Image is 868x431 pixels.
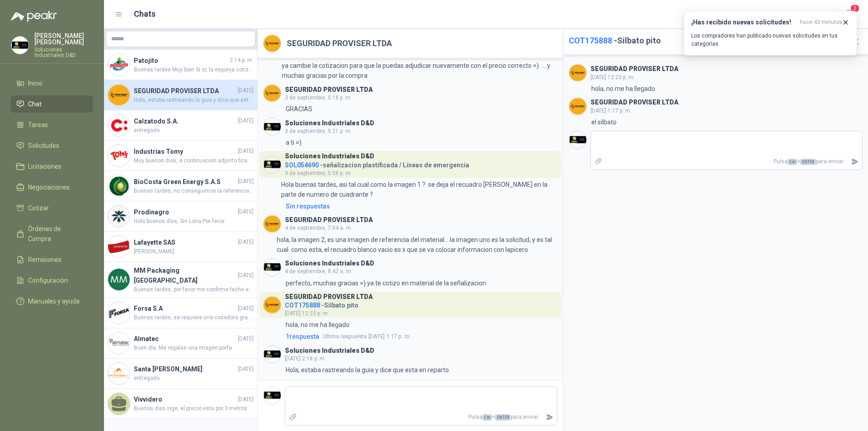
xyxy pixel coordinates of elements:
[238,177,254,186] span: [DATE]
[134,247,254,256] span: [PERSON_NAME]
[11,75,93,92] a: Inicio
[134,147,236,156] h4: Industrias Tomy
[569,98,586,115] img: Company Logo
[323,332,411,341] span: [DATE] 1:17 p. m.
[285,161,319,169] span: SOL054690
[108,363,130,384] img: Company Logo
[28,275,68,285] span: Configuración
[495,414,511,421] span: ENTER
[134,8,156,20] h1: Chats
[28,99,42,109] span: Chat
[104,110,257,141] a: Company LogoCalzatodo S.A.[DATE]entregado
[286,278,486,288] p: perfecto, muchas gracias =) ya te cotizo en material de la señalizacion
[11,116,93,133] a: Tareas
[287,37,392,50] h2: SEGURIDAD PROVISER LTDA
[264,346,281,363] img: Company Logo
[134,404,254,413] span: Buenos dias inge, el precio esta por 3 metros..
[104,298,257,328] a: Company LogoForsa S.A[DATE]Buenas tardes, se requiere una cosedora grande, Idustrial, pienso que ...
[285,87,373,92] h3: SEGURIDAD PROVISER LTDA
[286,320,349,330] p: hola, no me ha llegado
[569,36,612,45] span: COT175888
[285,409,301,425] label: Adjuntar archivos
[285,159,469,168] h4: - señalizacion plastificada / Líneas de emergencia
[590,108,632,114] span: [DATE] 1:17 p. m.
[285,294,373,299] h3: SEGURIDAD PROVISER LTDA
[104,171,257,201] a: Company LogoBioCosta Green Energy S.A.S[DATE]Buenas tardes, no conseguimos la referencia de la pu...
[108,302,130,324] img: Company Logo
[11,199,93,217] a: Cotizar
[108,332,130,354] img: Company Logo
[11,179,93,196] a: Negociaciones
[104,50,257,80] a: Company LogoPatojito2:14 p. m.Buenas tardes Muy bien Si sr, la esponja cotizada corresponde a la ...
[285,170,352,176] span: 3 de septiembre, 5:58 p. m.
[284,201,557,211] a: Sin respuestas
[301,409,542,425] p: Pulsa + para enviar
[285,95,352,101] span: 3 de septiembre, 5:18 p. m.
[134,126,254,135] span: entregado
[285,128,352,134] span: 3 de septiembre, 5:21 p. m.
[134,66,254,74] span: Buenas tardes Muy bien Si sr, la esponja cotizada corresponde a la solicitada
[108,269,130,290] img: Company Logo
[104,80,257,110] a: Company LogoSEGURIDAD PROVISER LTDA[DATE]Hola, estaba rastreando la guia y dice que esta en reparto
[286,365,449,375] p: Hola, estaba rastreando la guia y dice que esta en reparto
[11,11,57,22] img: Logo peakr
[591,117,617,127] p: el silbato
[238,208,254,216] span: [DATE]
[569,34,843,47] h2: - Silbato pito
[11,251,93,268] a: Remisiones
[264,215,281,232] img: Company Logo
[134,177,236,187] h4: BioCosta Green Energy S.A.S
[134,96,254,104] span: Hola, estaba rastreando la guia y dice que esta en reparto
[11,37,28,54] img: Company Logo
[134,116,236,126] h4: Calzatodo S.A.
[104,328,257,359] a: Company LogoAlmatec[DATE]Buen día. Me regalas una imagen porfa
[108,175,130,197] img: Company Logo
[104,359,257,389] a: Company LogoSanta [PERSON_NAME][DATE]entregado
[134,285,254,294] span: Buenas tardes, por favor me confirma feche estimada del llegada del equipo. gracias.
[134,187,254,195] span: Buenas tardes, no conseguimos la referencia de la pulidora adjunto foto de herramienta. Por favor...
[323,332,367,341] span: Ultima respuesta
[569,131,586,148] img: Company Logo
[281,180,557,199] p: Hola buenas tardes, asi tal cual como la imagen 1 ? se deja el recuadro [PERSON_NAME] en la parte...
[285,299,373,308] h4: - Silbato pito
[108,236,130,257] img: Company Logo
[104,141,257,171] a: Company LogoIndustrias Tomy[DATE]Muy buenos dias, a continuacion adjunto ficah tecnica el certifi...
[285,355,326,362] span: [DATE] 2:18 p. m.
[264,118,281,135] img: Company Logo
[104,201,257,232] a: Company LogoProdinagro[DATE]Hola buenos días, Sin Lona Por favor
[285,310,329,317] span: [DATE] 12:23 p. m.
[108,114,130,136] img: Company Logo
[277,235,557,255] p: hola, la imagen 2, es una imagen de referencia del material... la imagen uno es la solicitud, y e...
[28,203,49,213] span: Cotizar
[800,159,816,165] span: ENTER
[108,54,130,76] img: Company Logo
[285,348,374,353] h3: Soluciones Industriales D&D
[282,61,557,81] p: ya cambie la cotizacion para que la puedas adjudicar nuevamente con el precio correcto =) ... y m...
[285,218,373,223] h3: SEGURIDAD PROVISER LTDA
[108,205,130,227] img: Company Logo
[590,74,635,81] span: [DATE] 12:23 p. m.
[285,302,320,309] span: COT175888
[238,395,254,404] span: [DATE]
[482,414,492,421] span: Ctrl
[134,313,254,322] span: Buenas tardes, se requiere una cosedora grande, Idustrial, pienso que la cotizada no es lo que ne...
[691,19,796,26] h3: ¡Has recibido nuevas solicitudes!
[285,121,374,126] h3: Soluciones Industriales D&D
[104,262,257,298] a: Company LogoMM Packaging [GEOGRAPHIC_DATA][DATE]Buenas tardes, por favor me confirma feche estima...
[238,271,254,280] span: [DATE]
[542,409,557,425] button: Enviar
[134,265,236,285] h4: MM Packaging [GEOGRAPHIC_DATA]
[28,161,61,171] span: Licitaciones
[591,154,606,170] label: Adjuntar archivos
[134,374,254,383] span: entregado
[134,344,254,352] span: Buen día. Me regalas una imagen porfa
[11,158,93,175] a: Licitaciones
[238,86,254,95] span: [DATE]
[284,332,557,341] a: 1respuestaUltima respuesta[DATE] 1:17 p. m.
[841,6,857,23] button: 2
[285,261,374,266] h3: Soluciones Industriales D&D
[850,4,860,13] span: 2
[691,32,849,48] p: Los compradores han publicado nuevas solicitudes en tus categorías.
[285,225,352,231] span: 4 de septiembre, 7:04 a. m.
[34,47,93,58] p: Soluciones Industriales D&D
